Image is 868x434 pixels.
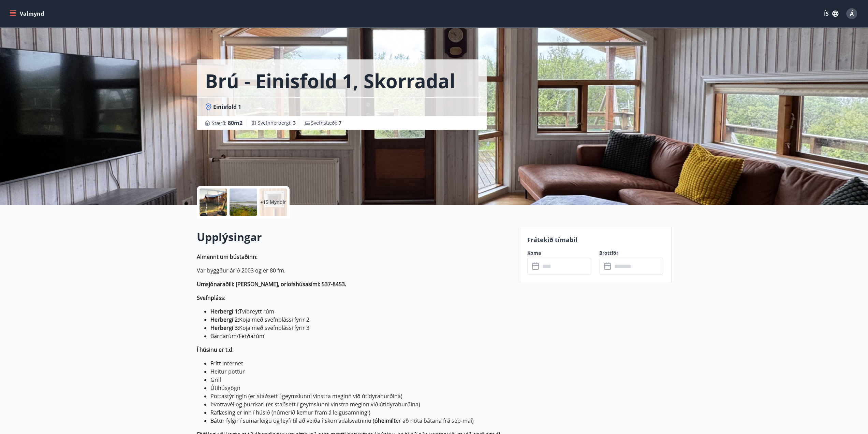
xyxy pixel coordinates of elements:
p: Frátekið tímabil [527,235,663,244]
li: Koja með svefnplássi fyrir 2 [210,316,511,324]
span: 3 [293,120,296,126]
li: Heitur pottur [210,367,511,376]
li: Grill [210,376,511,384]
button: menu [8,8,47,20]
span: Á [850,10,854,17]
span: 7 [339,120,341,126]
li: Tvíbreytt rúm [210,307,511,316]
li: Útihúsgögn [210,384,511,392]
li: Frítt internet [210,359,511,367]
strong: Herbergi 1: [210,308,239,315]
li: Pottastýringin (er staðsett í geymslunni vinstra meginn við útidyrahurðina) [210,392,511,400]
strong: Svefnpláss: [197,294,225,302]
p: +15 Myndir [260,199,286,206]
strong: Herbergi 3: [210,324,239,332]
li: Koja með svefnplássi fyrir 3 [210,324,511,332]
li: Barnarúm/Ferðarúm [210,332,511,340]
label: Brottför [599,250,663,256]
button: Á [843,5,860,22]
strong: Herbergi 2: [210,316,239,323]
span: Svefnherbergi : [258,120,296,126]
span: Svefnstæði : [311,120,341,126]
strong: óheimilt [374,417,396,424]
h1: Brú - Einisfold 1, Skorradal [205,68,455,94]
li: Þvottavél og þurrkari (er staðsett í geymslunni vinstra meginn við útidyrahurðina) [210,400,511,408]
span: Einisfold 1 [213,103,241,111]
p: Var byggður árið 2003 og er 80 fm. [197,266,511,275]
strong: Umsjónaraðili: [PERSON_NAME], orlofshúsasími: 537-8453. [197,280,346,288]
span: 80 m2 [228,119,242,127]
h2: Upplýsingar [197,229,511,244]
span: Stærð : [212,119,242,127]
strong: Í húsinu er t.d: [197,346,234,353]
button: ÍS [820,8,842,20]
strong: Almennt um bústaðinn: [197,253,258,261]
li: Bátur fylgir í sumarleigu og leyfi til að veiða í Skorradalsvatninu ( er að nota bátana frá sep-maí) [210,417,511,425]
li: Raflæsing er inn í húsið (númerið kemur fram á leigusamningi) [210,408,511,417]
label: Koma [527,250,591,256]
